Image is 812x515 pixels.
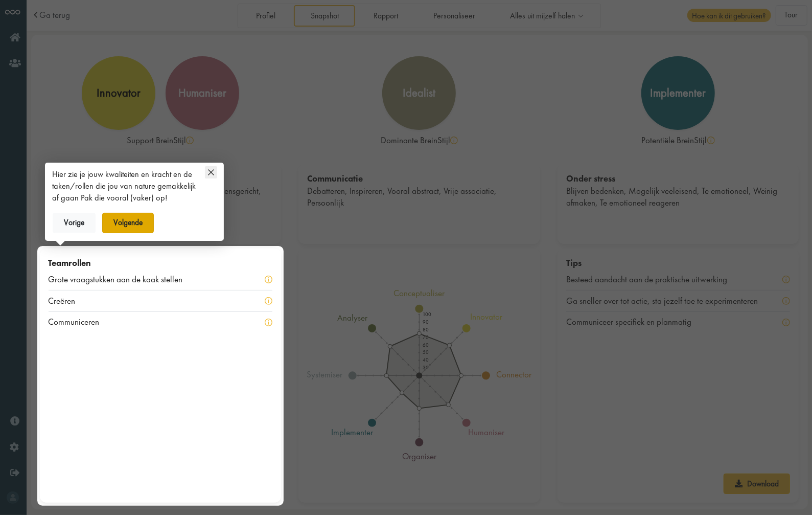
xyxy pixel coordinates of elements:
div: Communiceren [49,316,113,328]
div: Teamrollen [49,257,273,270]
div: Creëren [49,295,89,307]
div: Grote vraagstukken aan de kaak stellen [49,274,196,286]
button: Volgende [102,213,154,233]
img: info-yellow.svg [265,276,272,283]
div: Hier zie je jouw kwaliteiten en kracht en de taken/rollen die jou van nature gemakkelijk af gaan ... [53,169,198,204]
button: Vorige [53,213,96,233]
img: info-yellow.svg [265,297,272,305]
img: info-yellow.svg [265,319,272,326]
